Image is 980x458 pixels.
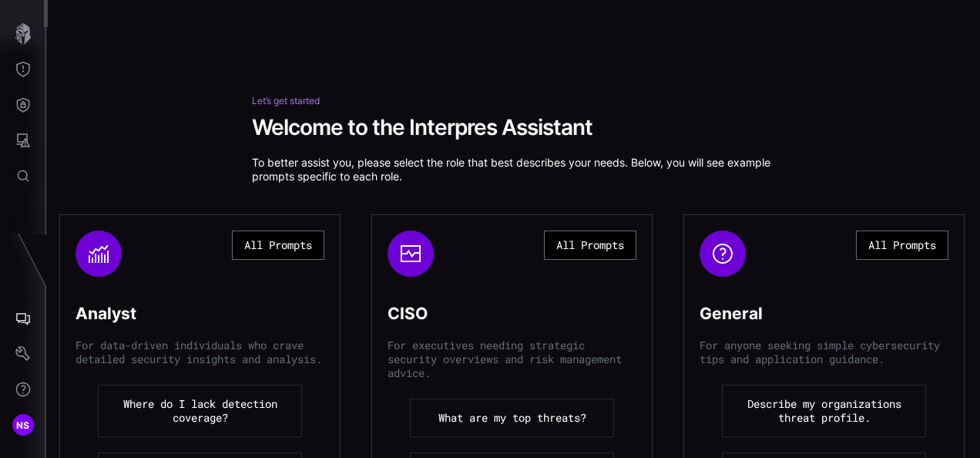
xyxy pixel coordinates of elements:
[232,231,324,260] button: All Prompts
[76,291,136,324] h2: Analyst
[722,385,926,437] button: Describe my organizations threat profile.
[98,385,302,437] button: Where do I lack detection coverage?
[544,231,636,277] a: All Prompts
[856,231,948,277] a: All Prompts
[252,96,776,106] div: Let’s get started
[232,231,324,277] a: All Prompts
[388,291,428,324] h2: CISO
[252,156,776,184] p: To better assist you, please select the role that best describes your needs. Below, you will see ...
[252,114,776,140] h1: Welcome to the Interpres Assistant
[410,399,614,437] button: What are my top threats?
[388,338,636,380] p: For executives needing strategic security overviews and risk management advice.
[700,291,763,324] h2: General
[700,338,948,366] p: For anyone seeking simple cybersecurity tips and application guidance.
[16,417,30,433] span: NS
[856,231,948,260] button: All Prompts
[544,231,636,260] button: All Prompts
[76,338,324,366] p: For data-driven individuals who crave detailed security insights and analysis.
[1,407,45,443] button: NS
